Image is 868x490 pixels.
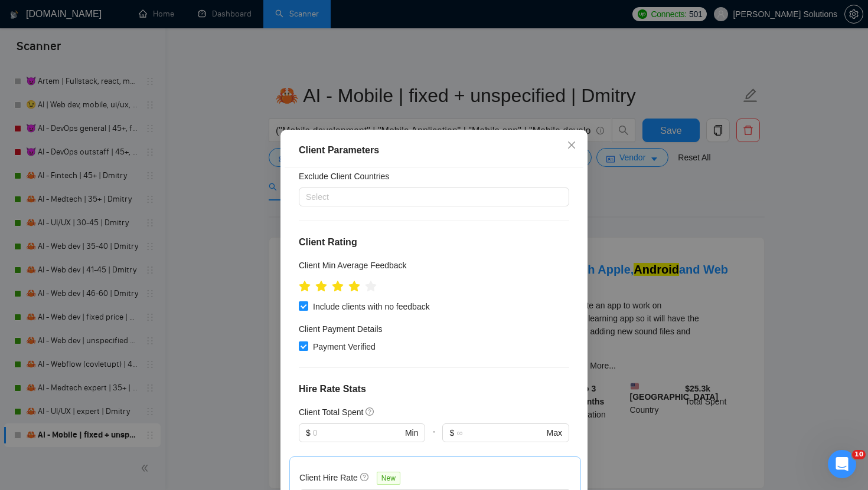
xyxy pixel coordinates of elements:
div: Client Parameters [299,143,569,157]
span: star [299,281,311,292]
span: Max [547,426,562,439]
span: star [348,281,360,292]
h5: Client Min Average Feedback [299,259,407,272]
h5: Client Hire Rate [299,471,358,484]
h5: Exclude Client Countries [299,170,389,183]
h5: Client Total Spent [299,406,363,419]
span: question-circle [366,407,375,416]
span: New [377,472,400,485]
input: 0 [313,426,403,439]
h4: Client Payment Details [299,323,383,336]
span: star [332,281,344,292]
iframe: Intercom live chat [828,450,856,478]
div: - [425,423,442,456]
h4: Hire Rate Stats [299,382,569,396]
span: $ [449,426,454,439]
input: ∞ [456,426,544,439]
button: Close [556,130,588,162]
span: Include clients with no feedback [308,300,435,313]
span: $ [306,426,311,439]
span: star [315,281,327,292]
span: star [365,281,377,292]
span: Min [405,426,419,439]
span: 10 [852,450,866,459]
span: Payment Verified [308,340,380,353]
h4: Client Rating [299,235,569,249]
span: question-circle [360,472,370,482]
span: close [567,140,576,150]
